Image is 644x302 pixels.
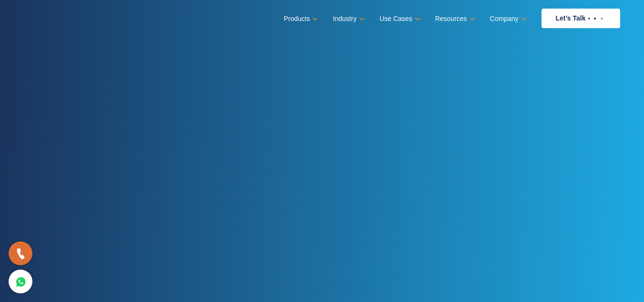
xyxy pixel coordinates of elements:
a: Use Cases [379,12,418,26]
a: Industry [333,12,363,26]
a: Resources [435,12,473,26]
a: Company [490,12,525,26]
a: Let’s Talk [542,9,620,28]
a: Products [284,12,316,26]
